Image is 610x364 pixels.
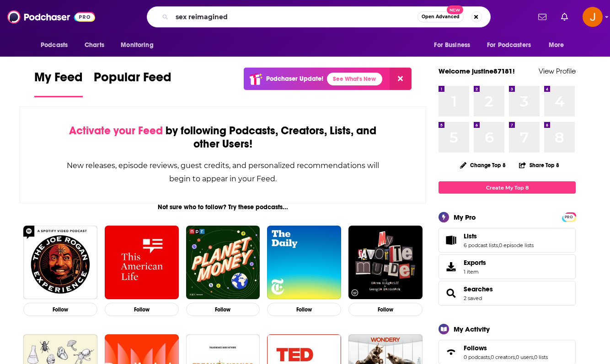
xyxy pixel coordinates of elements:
[428,37,482,54] button: open menu
[557,9,572,25] a: Show notifications dropdown
[583,7,603,27] span: Logged in as justine87181
[447,5,463,14] span: New
[583,7,603,27] img: User Profile
[499,242,534,248] a: 0 episode lists
[464,344,548,352] a: Follows
[94,69,171,90] span: Popular Feed
[439,228,576,253] span: Lists
[422,15,460,19] span: Open Advanced
[516,354,533,360] a: 0 users
[498,242,499,248] span: ,
[79,37,110,54] a: Charts
[34,37,80,54] button: open menu
[434,39,470,52] span: For Business
[417,11,464,22] button: Open AdvancedNew
[515,354,516,360] span: ,
[442,234,460,247] a: Lists
[348,303,423,316] button: Follow
[464,258,486,267] span: Exports
[69,124,163,137] span: Activate your Feed
[454,325,490,333] div: My Activity
[442,346,460,359] a: Follows
[105,226,179,300] img: This American Life
[487,39,531,52] span: For Podcasters
[439,181,576,194] a: Create My Top 8
[34,69,83,90] span: My Feed
[464,295,482,301] a: 2 saved
[327,73,382,85] a: See What's New
[172,10,417,24] input: Search podcasts, credits, & more...
[439,254,576,279] a: Exports
[542,37,576,54] button: open menu
[535,9,550,25] a: Show notifications dropdown
[348,226,423,300] img: My Favorite Murder with Karen Kilgariff and Georgia Hardstark
[442,287,460,300] a: Searches
[20,203,426,211] div: Not sure who to follow? Try these podcasts...
[439,67,515,75] a: Welcome justine87181!
[464,344,487,352] span: Follows
[455,159,511,171] button: Change Top 8
[549,39,564,52] span: More
[539,67,576,75] a: View Profile
[66,124,380,151] div: by following Podcasts, Creators, Lists, and other Users!
[41,39,68,52] span: Podcasts
[85,39,104,52] span: Charts
[583,7,603,27] button: Show profile menu
[186,226,260,300] img: Planet Money
[439,281,576,306] span: Searches
[186,303,260,316] button: Follow
[534,354,548,360] a: 0 lists
[490,354,491,360] span: ,
[464,269,486,275] span: 1 item
[454,213,476,222] div: My Pro
[442,260,460,273] span: Exports
[23,226,97,300] img: The Joe Rogan Experience
[464,232,534,240] a: Lists
[533,354,534,360] span: ,
[267,303,341,316] button: Follow
[563,213,574,220] a: PRO
[266,75,323,83] p: Podchaser Update!
[94,69,171,97] a: Popular Feed
[464,285,493,293] a: Searches
[114,37,165,54] button: open menu
[121,39,153,52] span: Monitoring
[481,37,544,54] button: open menu
[105,303,179,316] button: Follow
[464,354,490,360] a: 0 podcasts
[464,242,498,248] a: 6 podcast lists
[491,354,515,360] a: 0 creators
[23,303,97,316] button: Follow
[147,6,491,27] div: Search podcasts, credits, & more...
[267,226,341,300] img: The Daily
[34,69,83,97] a: My Feed
[519,156,560,174] button: Share Top 8
[66,159,380,185] div: New releases, episode reviews, guest credits, and personalized recommendations will begin to appe...
[464,232,477,240] span: Lists
[563,214,574,221] span: PRO
[7,8,95,26] img: Podchaser - Follow, Share and Rate Podcasts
